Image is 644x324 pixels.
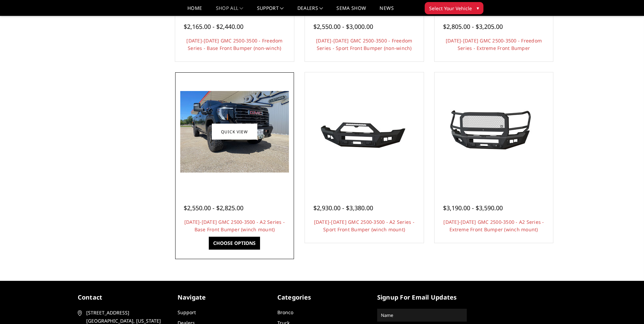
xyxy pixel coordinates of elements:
[277,293,367,302] h5: Categories
[380,6,393,16] a: News
[425,2,483,14] button: Select Your Vehicle
[314,219,415,233] a: [DATE]-[DATE] GMC 2500-3500 - A2 Series - Sport Front Bumper (winch mount)
[187,6,202,16] a: Home
[209,237,260,250] a: Choose Options
[186,37,282,51] a: [DATE]-[DATE] GMC 2500-3500 - Freedom Series - Base Front Bumper (non-winch)
[277,309,293,316] a: Bronco
[178,293,267,302] h5: Navigate
[477,4,479,12] span: ▾
[178,309,196,316] a: Support
[184,204,243,212] span: $2,550.00 - $2,825.00
[313,204,373,212] span: $2,930.00 - $3,380.00
[443,219,544,233] a: [DATE]-[DATE] GMC 2500-3500 - A2 Series - Extreme Front Bumper (winch mount)
[429,5,472,12] span: Select Your Vehicle
[177,74,292,190] a: 2024-2025 GMC 2500-3500 - A2 Series - Base Front Bumper (winch mount) 2024-2025 GMC 2500-3500 - A...
[377,293,467,302] h5: signup for email updates
[180,91,289,173] img: 2024-2025 GMC 2500-3500 - A2 Series - Base Front Bumper (winch mount)
[257,6,284,16] a: Support
[216,6,243,16] a: shop all
[446,37,542,51] a: [DATE]-[DATE] GMC 2500-3500 - Freedom Series - Extreme Front Bumper
[297,6,323,16] a: Dealers
[184,22,243,31] span: $2,165.00 - $2,440.00
[436,74,552,190] a: 2024-2025 GMC 2500-3500 - A2 Series - Extreme Front Bumper (winch mount) 2024-2025 GMC 2500-3500 ...
[443,22,503,31] span: $2,805.00 - $3,205.00
[443,204,503,212] span: $3,190.00 - $3,590.00
[336,6,366,16] a: SEMA Show
[316,37,412,51] a: [DATE]-[DATE] GMC 2500-3500 - Freedom Series - Sport Front Bumper (non-winch)
[212,124,257,140] a: Quick view
[78,293,167,302] h5: contact
[378,310,466,321] input: Name
[307,74,422,190] a: 2024-2025 GMC 2500-3500 - A2 Series - Sport Front Bumper (winch mount) 2024-2025 GMC 2500-3500 - ...
[313,22,373,31] span: $2,550.00 - $3,000.00
[184,219,285,233] a: [DATE]-[DATE] GMC 2500-3500 - A2 Series - Base Front Bumper (winch mount)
